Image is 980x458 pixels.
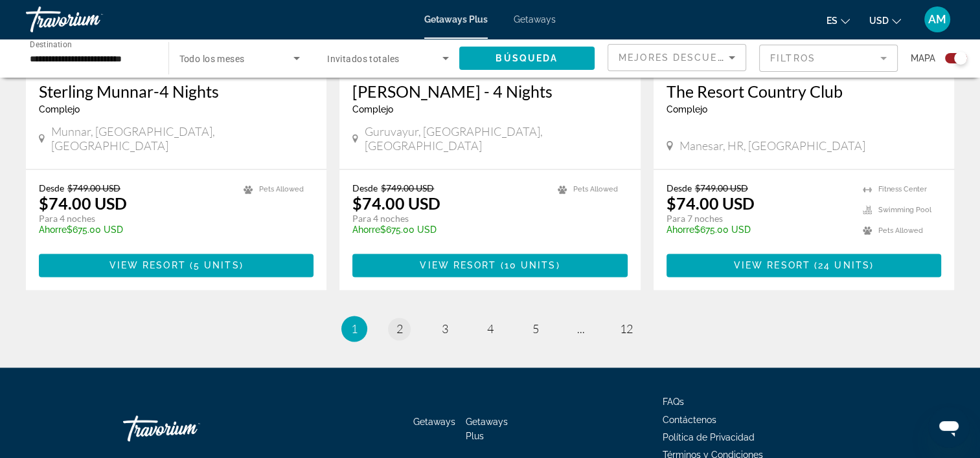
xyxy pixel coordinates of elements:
[667,182,692,193] span: Desde
[413,416,455,426] a: Getaways
[532,322,539,336] span: 5
[351,322,358,336] span: 1
[352,82,627,101] a: [PERSON_NAME] - 4 Nights
[620,322,633,336] span: 12
[39,82,313,101] a: Sterling Munnar-4 Nights
[818,260,870,270] span: 24 units
[928,13,946,26] span: AM
[67,182,120,193] span: $749.00 USD
[759,44,898,72] button: Filter
[667,224,694,235] span: Ahorre
[496,53,558,63] span: Búsqueda
[459,47,595,70] button: Búsqueda
[667,254,941,277] button: View Resort(24 units)
[109,260,186,270] span: View Resort
[928,406,970,448] iframe: Botón para iniciar la ventana de mensajería
[573,185,618,193] span: Pets Allowed
[424,14,488,25] a: Getaways Plus
[381,182,434,193] span: $749.00 USD
[920,6,954,33] button: User Menu
[826,11,850,30] button: Change language
[26,3,155,36] a: Travorium
[577,322,585,336] span: ...
[396,322,403,336] span: 2
[327,54,399,64] span: Invitados totales
[194,260,240,270] span: 5 units
[505,260,556,270] span: 10 units
[878,226,923,235] span: Pets Allowed
[667,104,707,114] span: Complejo
[869,16,889,26] span: USD
[466,416,508,441] a: Getaways Plus
[810,260,874,270] span: ( )
[420,260,496,270] span: View Resort
[487,322,494,336] span: 4
[352,224,544,235] p: $675.00 USD
[663,414,716,424] a: Contáctenos
[39,213,231,224] p: Para 4 noches
[869,11,901,30] button: Change currency
[352,213,544,224] p: Para 4 noches
[679,138,865,153] span: Manesar, HR, [GEOGRAPHIC_DATA]
[619,50,735,65] mat-select: Sort by
[39,224,231,235] p: $675.00 USD
[352,182,378,193] span: Desde
[619,52,748,63] span: Mejores descuentos
[39,254,313,277] button: View Resort(5 units)
[51,124,313,153] span: Munnar, [GEOGRAPHIC_DATA], [GEOGRAPHIC_DATA]
[663,397,684,407] a: FAQs
[259,185,304,193] span: Pets Allowed
[30,39,72,49] span: Destination
[878,206,931,214] span: Swimming Pool
[39,182,64,193] span: Desde
[911,49,935,67] span: Mapa
[123,409,253,448] a: Travorium
[352,224,380,235] span: Ahorre
[39,104,80,114] span: Complejo
[667,213,850,224] p: Para 7 noches
[663,431,755,442] a: Política de Privacidad
[695,182,748,193] span: $749.00 USD
[26,316,954,342] nav: Pagination
[352,193,440,213] p: $74.00 USD
[352,104,393,114] span: Complejo
[878,185,927,193] span: Fitness Center
[179,54,245,64] span: Todo los meses
[365,124,628,153] span: Guruvayur, [GEOGRAPHIC_DATA], [GEOGRAPHIC_DATA]
[39,224,67,235] span: Ahorre
[667,82,941,101] a: The Resort Country Club
[667,224,850,235] p: $675.00 USD
[667,193,755,213] p: $74.00 USD
[442,322,448,336] span: 3
[514,14,556,25] a: Getaways
[734,260,810,270] span: View Resort
[352,254,627,277] button: View Resort(10 units)
[496,260,560,270] span: ( )
[186,260,244,270] span: ( )
[39,193,127,213] p: $74.00 USD
[826,16,838,26] span: es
